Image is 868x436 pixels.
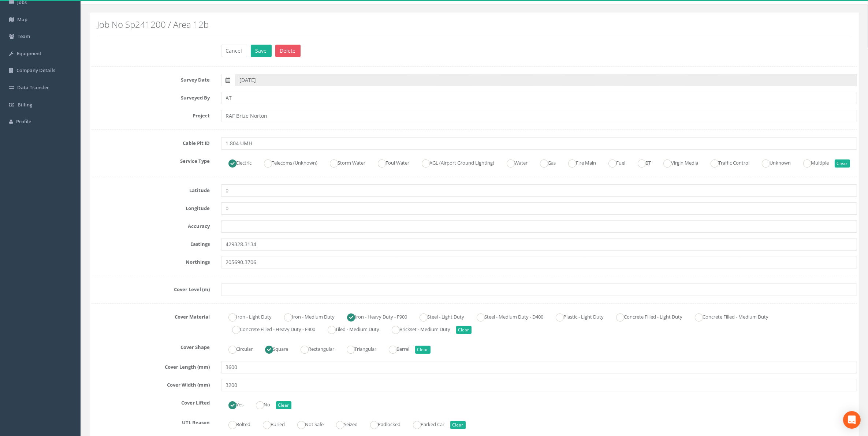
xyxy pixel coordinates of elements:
[17,16,27,23] span: Map
[86,311,216,320] label: Cover Material
[221,45,247,57] button: Cancel
[86,256,216,266] label: Northings
[86,202,216,212] label: Longitude
[86,92,216,101] label: Surveyed By
[630,157,651,168] label: BT
[415,346,431,354] button: Clear
[18,101,32,108] span: Billing
[275,45,301,57] button: Delete
[703,157,750,168] label: Traffic Control
[290,418,324,429] label: Not Safe
[17,50,41,57] span: Equipment
[225,323,316,334] label: Concrete Filled - Heavy Duty - F900
[86,238,216,248] label: Eastings
[406,418,445,429] label: Parked Car
[86,379,216,388] label: Cover Width (mm)
[86,110,216,119] label: Project
[86,361,216,371] label: Cover Length (mm)
[755,157,791,168] label: Unknown
[412,311,465,322] label: Steel - Light Duty
[656,157,699,168] label: Virgin Media
[86,184,216,194] label: Latitude
[86,417,216,426] label: UTL Reason
[86,74,216,83] label: Survey Date
[221,343,253,354] label: Circular
[548,311,604,322] label: Plastic - Light Duty
[221,311,272,322] label: Iron - Light Duty
[601,157,626,168] label: Fuel
[16,118,31,125] span: Profile
[499,157,528,168] label: Water
[323,157,366,168] label: Storm Water
[835,159,850,168] button: Clear
[339,343,377,354] label: Triangular
[221,157,252,168] label: Electric
[17,84,49,91] span: Data Transfer
[249,399,271,409] label: No
[450,421,466,429] button: Clear
[340,311,407,322] label: Iron - Heavy Duty - F900
[257,157,318,168] label: Telecoms (Unknown)
[688,311,769,322] label: Concrete Filled - Medium Duty
[469,311,544,322] label: Steel - Medium Duty - D400
[251,45,272,57] button: Save
[561,157,596,168] label: Fire Main
[609,311,683,322] label: Concrete Filled - Light Duty
[370,157,410,168] label: Foul Water
[16,67,55,74] span: Company Details
[384,323,451,334] label: Brickset - Medium Duty
[277,311,335,322] label: Iron - Medium Duty
[86,397,216,406] label: Cover Lifted
[258,343,288,354] label: Square
[221,418,251,429] label: Bolted
[86,155,216,165] label: Service Type
[256,418,285,429] label: Buried
[533,157,556,168] label: Gas
[293,343,335,354] label: Rectangular
[86,283,216,293] label: Cover Level (m)
[97,20,852,29] h2: Job No Sp241200 / Area 12b
[414,157,495,168] label: AGL (Airport Ground Lighting)
[221,399,244,409] label: Yes
[86,341,216,351] label: Cover Shape
[329,418,358,429] label: Seized
[86,137,216,147] label: Cable Pit ID
[796,157,829,168] label: Multiple
[456,326,472,334] button: Clear
[320,323,380,334] label: Tiled - Medium Duty
[363,418,401,429] label: Padlocked
[381,343,410,354] label: Barrel
[843,411,861,429] div: Open Intercom Messenger
[86,220,216,230] label: Accuracy
[276,401,291,409] button: Clear
[18,33,30,40] span: Team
